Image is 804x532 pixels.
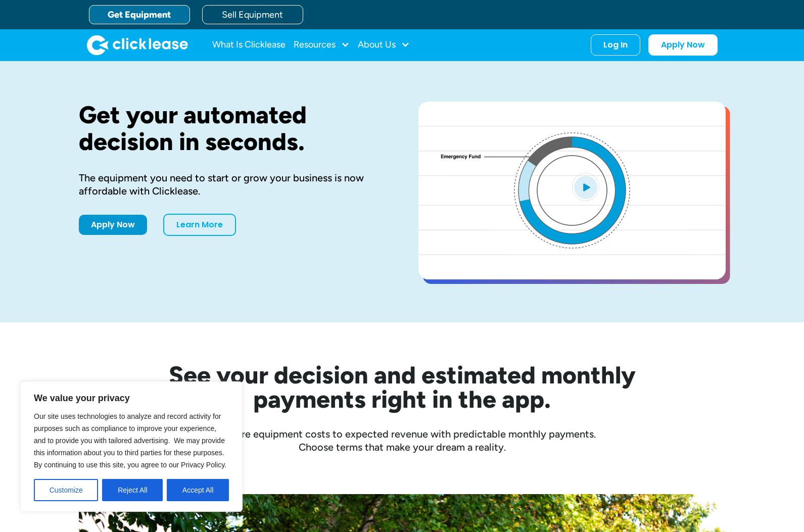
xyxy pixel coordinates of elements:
[119,363,685,411] h2: See your decision and estimated monthly payments right in the app.
[358,35,410,55] div: About Us
[79,427,726,454] div: Compare equipment costs to expected revenue with predictable monthly payments. Choose terms that ...
[603,40,628,50] div: Log In
[163,214,236,236] a: Learn More
[20,381,243,512] div: We value your privacy
[418,102,726,279] a: open lightbox
[89,5,190,24] a: Get Equipment
[34,412,226,469] span: Our site uses technologies to analyze and record activity for purposes such as compliance to impr...
[87,35,188,55] a: home
[572,173,599,201] img: Blue play button logo on a light blue circular background
[87,35,188,55] img: Clicklease logo
[34,479,98,501] button: Customize
[212,35,286,55] a: What Is Clicklease
[167,479,229,501] button: Accept All
[79,215,147,235] a: Apply Now
[102,479,163,501] button: Reject All
[79,171,386,198] div: The equipment you need to start or grow your business is now affordable with Clicklease.
[202,5,303,24] a: Sell Equipment
[648,34,718,56] a: Apply Now
[79,102,386,155] h1: Get your automated decision in seconds.
[34,392,229,404] p: We value your privacy
[294,35,350,55] div: Resources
